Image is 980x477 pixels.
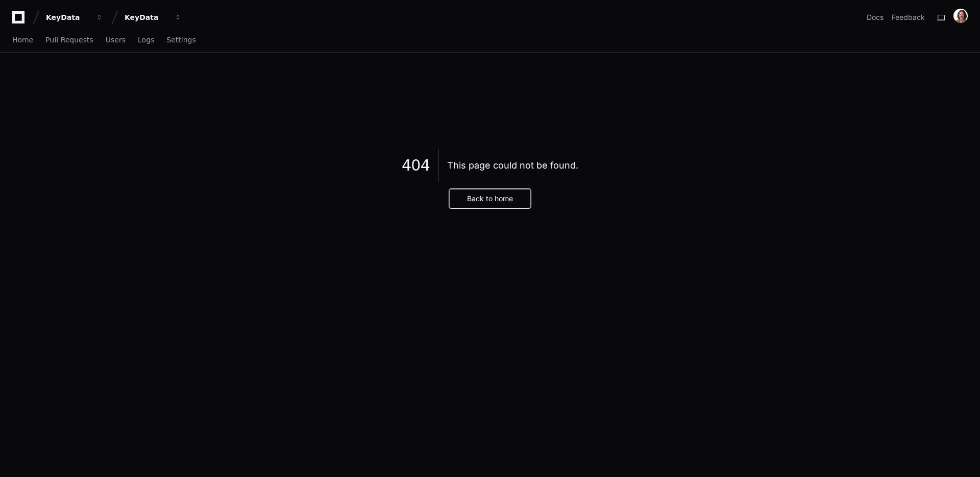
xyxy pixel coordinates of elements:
span: Logs [138,37,154,43]
span: Home [12,37,33,43]
button: Back to home [449,189,531,208]
span: Settings [166,37,195,43]
a: Home [12,29,33,52]
div: KeyData [46,12,90,22]
a: Logs [138,29,154,52]
span: 404 [402,156,430,175]
div: KeyData [125,12,168,22]
img: ACg8ocLxjWwHaTxEAox3-XWut-danNeJNGcmSgkd_pWXDZ2crxYdQKg=s96-c [953,9,968,23]
button: KeyData [42,8,107,27]
button: KeyData [120,8,186,27]
div: This page could not be found. [447,158,578,173]
button: Feedback [892,12,925,22]
span: Pull Requests [45,37,93,43]
span: Users [106,37,126,43]
a: Docs [867,12,884,22]
a: Pull Requests [45,29,93,52]
a: Settings [166,29,195,52]
a: Users [106,29,126,52]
